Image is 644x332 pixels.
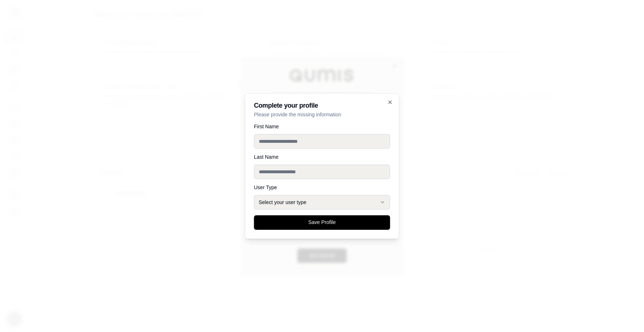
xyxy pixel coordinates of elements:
button: Save Profile [254,215,390,230]
p: Please provide the missing information [254,111,390,118]
label: User Type [254,185,390,190]
label: Last Name [254,154,390,159]
h2: Complete your profile [254,102,390,109]
label: First Name [254,124,390,129]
